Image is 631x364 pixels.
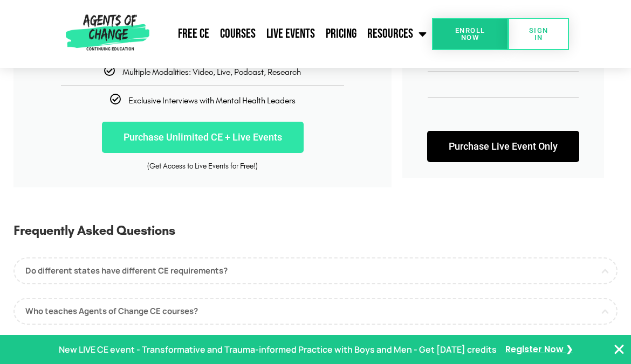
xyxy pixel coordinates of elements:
[153,20,432,47] nav: Menu
[449,27,491,41] span: Enroll Now
[427,131,579,162] a: Purchase Live Event Only
[215,20,261,47] a: Courses
[13,257,618,284] a: Do different states have different CE requirements?
[613,343,626,356] button: Close Banner
[128,95,296,106] span: Exclusive Interviews with Mental Health Leaders
[432,18,508,50] a: Enroll Now
[102,122,304,153] a: Purchase Unlimited CE + Live Events
[261,20,320,47] a: Live Events
[505,342,573,358] a: Register Now ❯
[173,20,215,47] a: Free CE
[508,18,569,50] a: SIGN IN
[362,20,432,47] a: Resources
[13,298,618,325] a: Who teaches Agents of Change CE courses?
[13,220,618,251] h3: Frequently Asked Questions
[525,27,552,41] span: SIGN IN
[320,20,362,47] a: Pricing
[59,342,497,358] p: New LIVE CE event - Transformative and Trauma-informed Practice with Boys and Men - Get [DATE] cr...
[122,67,301,77] span: Multiple Modalities: Video, Live, Podcast, Research
[30,161,375,172] div: (Get Access to Live Events for Free!)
